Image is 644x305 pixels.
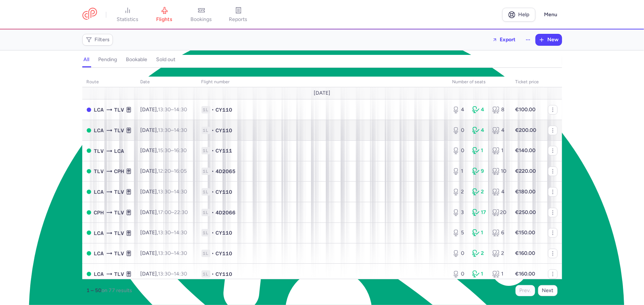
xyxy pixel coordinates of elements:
span: [DATE], [141,209,188,215]
span: LCA [94,106,104,114]
span: TLV [94,147,104,155]
span: [DATE] [314,90,330,96]
button: Menu [540,8,562,22]
span: TLV [114,249,124,257]
span: [DATE], [141,250,187,256]
div: 10 [492,168,506,175]
span: CY110 [216,188,233,196]
div: 17 [472,209,486,216]
span: [DATE], [141,147,187,154]
span: Export [500,37,516,42]
strong: €100.00 [516,106,536,113]
span: • [212,106,214,113]
div: 4 [472,127,486,134]
a: CitizenPlane red outlined logo [82,8,97,21]
span: • [212,188,214,196]
h4: sold out [156,56,176,63]
time: 14:30 [174,250,187,256]
div: 4 [492,127,506,134]
span: • [212,229,214,236]
strong: 1 – 50 [87,287,102,294]
div: 1 [472,147,486,154]
div: 3 [452,209,466,216]
span: [DATE], [141,271,187,277]
time: 17:00 [158,209,172,215]
span: New [548,37,559,43]
div: 4 [492,188,506,196]
a: flights [146,7,183,23]
time: 13:30 [158,271,171,277]
span: LCA [94,188,104,196]
span: – [158,147,187,154]
div: 1 [452,168,466,175]
span: – [158,229,187,236]
span: TLV [94,167,104,175]
time: 16:30 [174,147,187,154]
span: [DATE], [141,229,187,236]
div: 9 [472,168,486,175]
span: • [212,270,214,278]
th: date [136,77,197,88]
button: Filters [83,34,113,45]
div: 0 [452,127,466,134]
span: [DATE], [141,189,187,195]
span: LCA [94,229,104,237]
time: 22:30 [175,209,188,215]
strong: €180.00 [516,189,536,195]
span: 4D2066 [216,209,236,216]
strong: €150.00 [516,229,535,236]
span: 1L [202,127,210,134]
strong: €220.00 [516,168,536,174]
time: 14:30 [174,106,187,113]
span: 1L [202,147,210,154]
span: on 77 results [102,287,132,294]
h4: bookable [126,56,148,63]
span: TLV [114,126,124,134]
time: 13:30 [158,127,171,133]
span: • [212,127,214,134]
time: 14:30 [174,271,187,277]
span: CY110 [216,127,233,134]
span: statistics [117,16,138,23]
a: Help [502,8,535,22]
time: 15:30 [158,147,171,154]
th: number of seats [448,77,511,88]
th: Flight number [197,77,448,88]
span: LCA [94,126,104,134]
th: route [82,77,136,88]
strong: €140.00 [516,147,536,154]
span: • [212,168,214,175]
span: 1L [202,229,210,236]
span: • [212,147,214,154]
span: CY110 [216,270,233,278]
span: TLV [114,188,124,196]
span: • [212,209,214,216]
span: Filters [95,37,110,43]
span: 1L [202,168,210,175]
span: – [158,209,188,215]
div: 2 [472,188,486,196]
div: 1 [492,270,506,278]
div: 20 [492,209,506,216]
button: New [536,34,562,45]
span: 1L [202,270,210,278]
span: TLV [114,229,124,237]
div: 5 [452,229,466,236]
span: CY110 [216,106,233,113]
time: 12:20 [158,168,171,174]
div: 0 [452,250,466,257]
span: – [158,271,187,277]
strong: €160.00 [516,250,535,256]
span: TLV [114,106,124,114]
strong: €160.00 [516,271,535,277]
span: LCA [94,270,104,278]
h4: pending [99,56,117,63]
span: 4D2065 [216,168,236,175]
div: 4 [472,106,486,113]
span: bookings [191,16,212,23]
span: TLV [114,208,124,217]
span: – [158,127,187,133]
span: [DATE], [141,168,187,174]
span: – [158,250,187,256]
div: 1 [492,147,506,154]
